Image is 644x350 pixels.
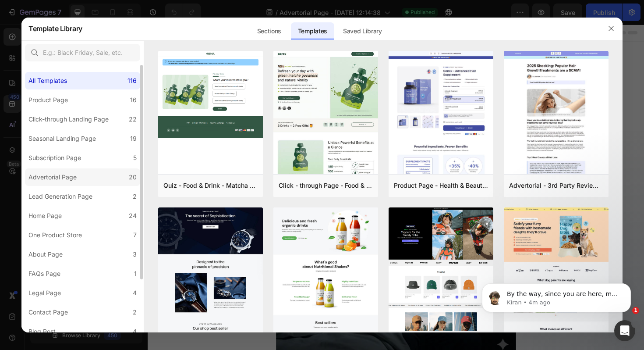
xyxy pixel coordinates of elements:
[130,133,137,144] div: 19
[632,307,639,314] span: 1
[469,265,644,326] iframe: Intercom notifications message
[163,180,258,191] div: Quiz - Food & Drink - Matcha Glow Shot
[28,17,82,40] h2: Template Library
[133,230,137,240] div: 7
[28,114,109,125] div: Click-through Landing Page
[28,307,68,318] div: Contact Page
[394,180,488,191] div: Product Page - Health & Beauty - Hair Supplement
[28,133,96,144] div: Seasonal Landing Page
[28,191,92,202] div: Lead Generation Page
[28,153,81,163] div: Subscription Page
[28,249,63,260] div: About Page
[28,326,56,337] div: Blog Post
[137,62,389,71] p: By [PERSON_NAME]
[129,211,137,221] div: 24
[291,22,334,40] div: Templates
[28,211,62,221] div: Home Page
[28,288,61,298] div: Legal Page
[279,180,373,191] div: Click - through Page - Food & Drink - Matcha Glow Shot
[28,230,82,240] div: One Product Store
[28,172,77,182] div: Advertorial Page
[133,249,137,260] div: 3
[614,320,635,341] iframe: Intercom live chat
[134,268,137,279] div: 1
[129,172,137,182] div: 20
[25,44,140,61] input: E.g.: Black Friday, Sale, etc.
[336,22,389,40] div: Saved Library
[129,114,137,125] div: 22
[133,153,137,163] div: 5
[137,74,389,83] p: [DATE]
[127,75,137,86] div: 116
[509,180,603,191] div: Advertorial - 3rd Party Review - The Before Image - Hair Supplement
[133,326,137,337] div: 4
[133,307,137,318] div: 2
[133,288,137,298] div: 4
[28,268,60,279] div: FAQs Page
[158,51,263,138] img: quiz-1.png
[28,95,68,105] div: Product Page
[130,95,137,105] div: 16
[250,22,288,40] div: Sections
[133,191,137,202] div: 2
[28,75,67,86] div: All Templates
[136,18,390,56] h1: Why Ex-Smokers With 20+ Years of Damage Are Calling This a Miracle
